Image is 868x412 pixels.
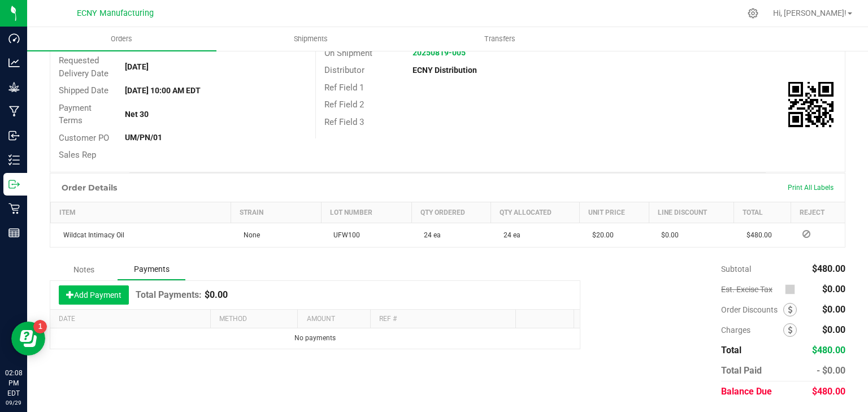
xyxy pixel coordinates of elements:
[746,8,760,19] div: Manage settings
[96,34,147,44] span: Orders
[324,83,364,93] span: Ref Field 1
[741,231,772,239] span: $480.00
[5,368,22,398] p: 02:08 PM EDT
[734,202,791,223] th: Total
[125,62,149,71] strong: [DATE]
[294,334,336,342] span: No payments
[59,103,92,126] span: Payment Terms
[59,85,108,96] span: Shipped Date
[324,117,364,127] span: Ref Field 3
[798,231,815,237] span: Reject Inventory
[817,365,845,376] span: - $0.00
[8,179,20,190] inline-svg: Outbound
[51,202,231,223] th: Item
[321,202,411,223] th: Lot Number
[788,82,834,127] img: Scan me!
[50,259,118,280] div: Notes
[721,285,780,294] span: Est. Excise Tax
[59,150,96,160] span: Sales Rep
[8,130,20,141] inline-svg: Inbound
[812,345,845,355] span: $480.00
[413,48,466,57] a: 20250819-005
[8,203,20,214] inline-svg: Retail
[721,345,741,355] span: Total
[62,183,117,192] h1: Order Details
[721,386,772,397] span: Balance Due
[59,285,129,305] button: Add Payment
[205,289,228,301] p: $0.00
[788,184,834,192] span: Print All Labels
[8,227,20,238] inline-svg: Reports
[8,154,20,166] inline-svg: Inventory
[413,66,477,75] strong: ECNY Distribution
[279,34,343,44] span: Shipments
[324,99,364,110] span: Ref Field 2
[491,202,580,223] th: Qty Allocated
[33,320,47,333] iframe: Resource center unread badge
[721,365,762,376] span: Total Paid
[587,231,614,239] span: $20.00
[77,8,154,18] span: ECNY Manufacturing
[812,386,845,397] span: $480.00
[216,27,406,51] a: Shipments
[785,281,800,297] span: Calculate excise tax
[822,324,845,335] span: $0.00
[238,231,260,239] span: None
[324,65,364,75] span: Distributor
[791,202,845,223] th: Reject
[721,305,783,314] span: Order Discounts
[370,310,515,329] th: Ref #
[411,202,491,223] th: Qty Ordered
[721,264,751,274] span: Subtotal
[125,133,162,142] strong: UM/PN/01
[721,326,783,335] span: Charges
[125,110,149,119] strong: Net 30
[418,231,441,239] span: 24 ea
[406,27,595,51] a: Transfers
[822,304,845,315] span: $0.00
[118,259,185,280] div: Payments
[498,231,520,239] span: 24 ea
[11,322,45,355] iframe: Resource center
[8,106,20,117] inline-svg: Manufacturing
[5,398,22,407] p: 09/29
[136,289,202,301] h1: Total Payments:
[580,202,649,223] th: Unit Price
[27,27,216,51] a: Orders
[324,48,372,58] span: On Shipment
[649,202,734,223] th: Line Discount
[788,82,834,127] qrcode: 00000703
[328,231,360,239] span: UFW100
[773,8,847,18] span: Hi, [PERSON_NAME]!
[469,34,531,44] span: Transfers
[231,202,322,223] th: Strain
[125,86,201,95] strong: [DATE] 10:00 AM EDT
[8,57,20,68] inline-svg: Analytics
[59,133,109,143] span: Customer PO
[58,231,124,239] span: Wildcat Intimacy Oil
[812,263,845,274] span: $480.00
[59,55,108,79] span: Requested Delivery Date
[822,284,845,294] span: $0.00
[656,231,679,239] span: $0.00
[297,310,370,329] th: Amount
[50,310,210,329] th: Date
[210,310,297,329] th: Method
[8,81,20,93] inline-svg: Grow
[8,33,20,44] inline-svg: Dashboard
